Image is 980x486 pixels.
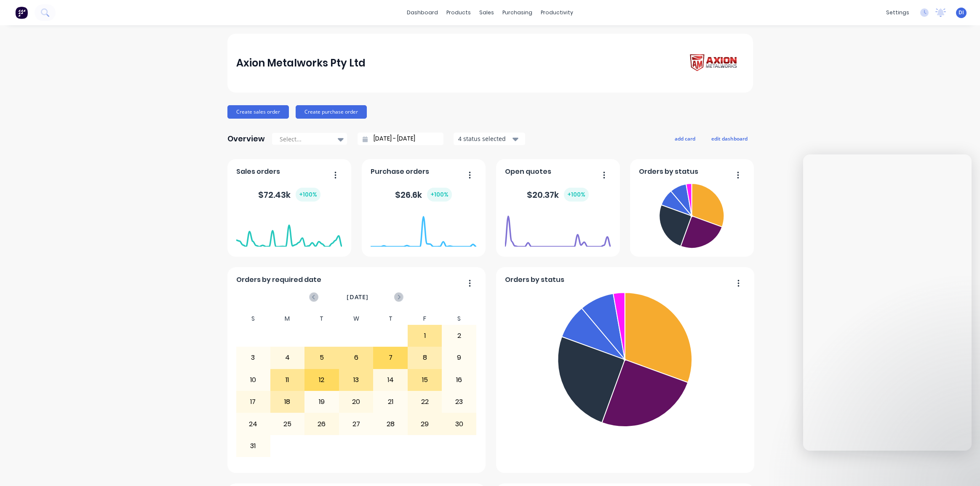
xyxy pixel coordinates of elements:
div: 21 [374,391,407,412]
div: 24 [236,413,270,434]
div: 25 [271,413,304,434]
div: 1 [408,325,442,346]
button: add card [669,133,701,144]
div: 30 [442,413,476,434]
div: 23 [442,391,476,412]
div: S [442,313,476,325]
div: 16 [442,369,476,390]
div: 11 [271,369,304,390]
button: Create sales order [227,105,289,119]
div: 28 [374,413,407,434]
span: Purchase orders [371,167,429,177]
div: 18 [271,391,304,412]
div: $ 26.6k [395,188,452,202]
div: 4 [271,347,304,368]
div: 14 [374,369,407,390]
div: S [236,313,270,325]
div: $ 20.37k [527,188,589,202]
div: 12 [305,369,339,390]
div: 20 [339,391,373,412]
div: Overview [227,130,265,147]
span: DI [959,9,964,16]
span: Open quotes [505,167,551,177]
span: Sales orders [236,167,280,177]
div: 26 [305,413,339,434]
img: Axion Metalworks Pty Ltd [685,51,744,75]
div: F [408,313,442,325]
div: 3 [236,347,270,368]
div: Axion Metalworks Pty Ltd [236,55,366,72]
div: 31 [236,436,270,457]
div: 6 [339,347,373,368]
div: purchasing [498,6,537,19]
div: 13 [339,369,373,390]
div: W [339,313,374,325]
div: + 100 % [296,188,320,202]
div: 2 [442,325,476,346]
div: 8 [408,347,442,368]
div: M [270,313,305,325]
div: 10 [236,369,270,390]
img: Factory [15,6,28,19]
div: $ 72.43k [258,188,320,202]
div: 19 [305,391,339,412]
button: 4 status selected [454,133,525,145]
div: 27 [339,413,373,434]
div: products [442,6,475,19]
button: Create purchase order [296,105,367,119]
div: 22 [408,391,442,412]
div: 15 [408,369,442,390]
div: + 100 % [564,188,589,202]
a: dashboard [403,6,442,19]
div: 17 [236,391,270,412]
iframe: Intercom live chat [803,154,972,451]
div: 7 [374,347,407,368]
div: settings [882,6,913,19]
button: edit dashboard [706,133,753,144]
div: 4 status selected [458,134,511,143]
div: sales [475,6,498,19]
iframe: Intercom live chat [951,457,972,478]
div: productivity [537,6,577,19]
span: Orders by status [639,167,698,177]
div: 9 [442,347,476,368]
div: 29 [408,413,442,434]
div: + 100 % [427,188,452,202]
div: T [373,313,408,325]
div: T [304,313,339,325]
div: 5 [305,347,339,368]
span: [DATE] [347,292,369,302]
